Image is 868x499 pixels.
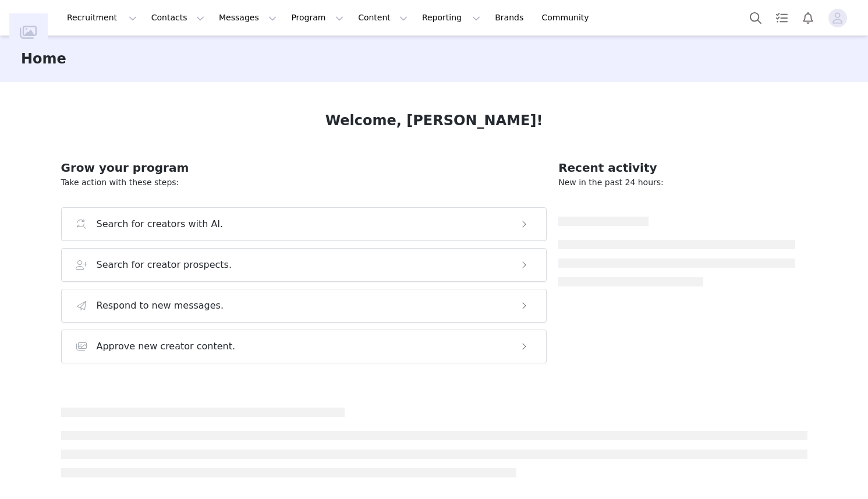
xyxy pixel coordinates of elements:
[535,5,601,31] a: Community
[61,207,547,241] button: Search for creators with AI.
[97,339,236,353] h3: Approve new creator content.
[61,289,547,323] button: Respond to new messages.
[61,330,547,363] button: Approve new creator content.
[144,5,211,31] button: Contacts
[97,217,224,231] h3: Search for creators with AI.
[21,48,66,69] h3: Home
[769,5,795,31] a: Tasks
[832,9,843,27] div: avatar
[284,5,350,31] button: Program
[97,258,232,272] h3: Search for creator prospects.
[415,5,487,31] button: Reporting
[61,159,547,176] h2: Grow your program
[97,299,224,313] h3: Respond to new messages.
[558,159,795,176] h2: Recent activity
[821,9,859,27] button: Profile
[61,248,547,282] button: Search for creator prospects.
[488,5,534,31] a: Brands
[60,5,144,31] button: Recruitment
[351,5,414,31] button: Content
[212,5,284,31] button: Messages
[795,5,821,31] button: Notifications
[61,176,547,189] p: Take action with these steps:
[325,110,543,131] h1: Welcome, [PERSON_NAME]!
[558,176,795,189] p: New in the past 24 hours:
[743,5,768,31] button: Search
